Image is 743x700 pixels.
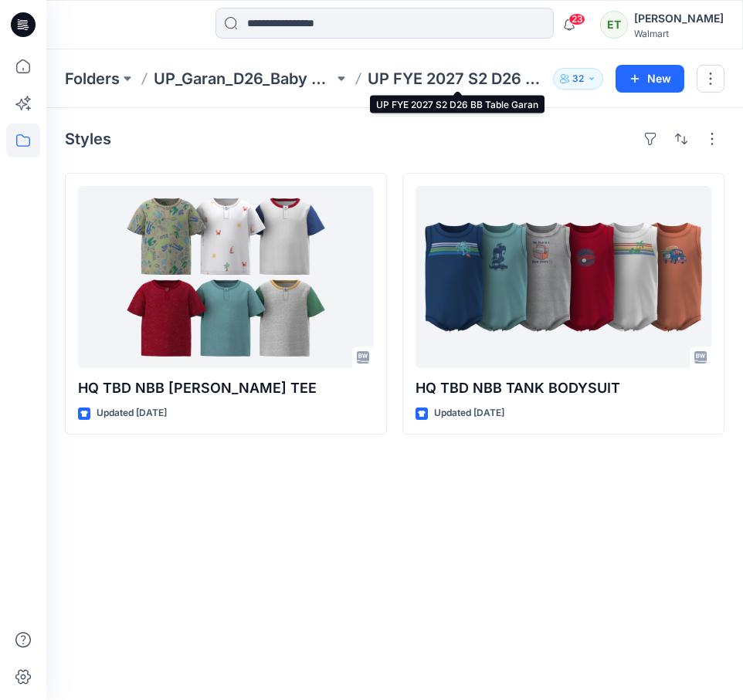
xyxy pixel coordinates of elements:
[154,68,334,90] a: UP_Garan_D26_Baby Boy_Wonder Nation
[616,65,684,93] button: New
[78,186,374,368] a: HQ TBD NBB HENLY TEE
[416,377,711,399] p: HQ TBD NBB TANK BODYSUIT
[572,70,584,87] p: 32
[78,377,374,399] p: HQ TBD NBB [PERSON_NAME] TEE
[634,28,724,39] div: Walmart
[553,68,603,90] button: 32
[434,405,504,421] p: Updated [DATE]
[600,11,628,39] div: ET
[416,186,711,368] a: HQ TBD NBB TANK BODYSUIT
[65,130,111,148] h4: Styles
[568,13,585,25] span: 23
[368,68,548,90] p: UP FYE 2027 S2 D26 BB Table Garan
[634,9,724,28] div: [PERSON_NAME]
[97,405,167,421] p: Updated [DATE]
[65,68,120,90] a: Folders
